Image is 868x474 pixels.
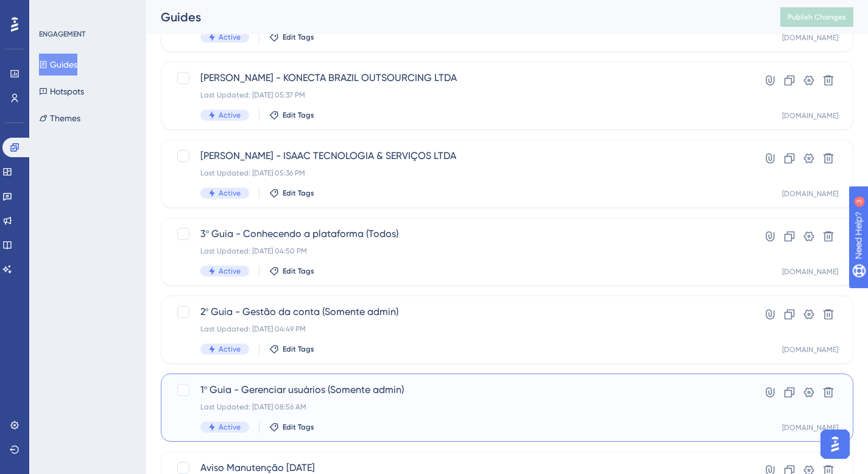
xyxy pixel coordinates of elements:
div: Last Updated: [DATE] 05:36 PM [200,168,716,178]
span: Active [219,344,241,354]
div: ENGAGEMENT [39,29,85,39]
span: Edit Tags [283,422,314,432]
span: Edit Tags [283,188,314,198]
span: 3º Guia - Conhecendo a plataforma (Todos) [200,227,716,241]
span: [PERSON_NAME] - KONECTA BRAZIL OUTSOURCING LTDA [200,71,716,85]
button: Hotspots [39,80,84,102]
span: Edit Tags [283,110,314,120]
button: Guides [39,54,77,76]
span: 1º Guia - Gerenciar usuários (Somente admin) [200,383,716,397]
div: Last Updated: [DATE] 08:56 AM [200,402,716,412]
span: Edit Tags [283,344,314,354]
span: 2º Guia - Gestão da conta (Somente admin) [200,305,716,319]
span: Active [219,110,241,120]
button: Edit Tags [269,266,314,276]
span: Need Help? [29,3,76,18]
span: [PERSON_NAME] - ISAAC TECNOLOGIA & SERVIÇOS LTDA [200,149,716,163]
div: Last Updated: [DATE] 04:50 PM [200,246,716,256]
div: Guides [161,9,750,26]
button: Edit Tags [269,32,314,42]
div: Last Updated: [DATE] 05:37 PM [200,90,716,100]
span: Active [219,32,241,42]
button: Edit Tags [269,344,314,354]
div: [DOMAIN_NAME] [782,189,838,199]
div: [DOMAIN_NAME] [782,267,838,277]
button: Edit Tags [269,110,314,120]
span: Edit Tags [283,266,314,276]
button: Publish Changes [780,7,853,27]
button: Edit Tags [269,188,314,198]
div: 3 [85,6,88,16]
iframe: UserGuiding AI Assistant Launcher [817,426,853,462]
button: Edit Tags [269,422,314,432]
span: Active [219,188,241,198]
span: Publish Changes [788,12,846,22]
div: [DOMAIN_NAME] [782,345,838,355]
span: Active [219,266,241,276]
span: Edit Tags [283,32,314,42]
button: Themes [39,107,80,129]
span: Active [219,422,241,432]
div: Last Updated: [DATE] 04:49 PM [200,324,716,334]
div: [DOMAIN_NAME] [782,33,838,43]
div: [DOMAIN_NAME] [782,423,838,433]
div: [DOMAIN_NAME] [782,111,838,121]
